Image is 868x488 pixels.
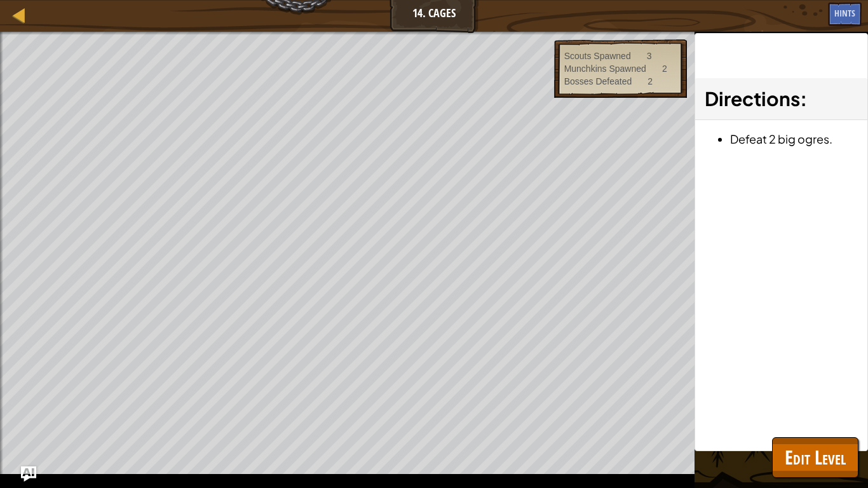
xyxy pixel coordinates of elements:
[564,62,646,75] div: Munchkins Spawned
[648,75,653,88] div: 2
[564,75,632,88] div: Bosses Defeated
[834,7,855,19] span: Hints
[772,437,858,478] button: Edit Level
[785,444,846,470] span: Edit Level
[705,85,858,113] h3: :
[662,62,667,75] div: 2
[564,50,631,62] div: Scouts Spawned
[21,466,36,482] button: Ask AI
[705,86,800,111] span: Directions
[730,130,858,148] li: Defeat 2 big ogres.
[647,50,652,62] div: 3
